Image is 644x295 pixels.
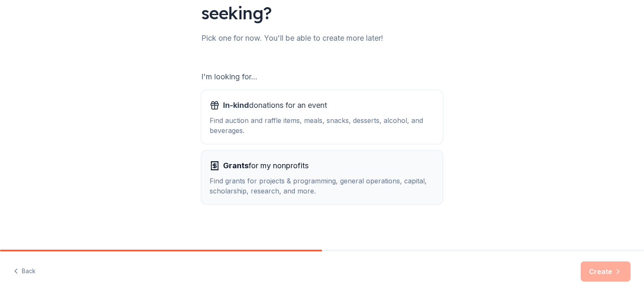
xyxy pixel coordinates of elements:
[210,115,434,136] div: Find auction and raffle items, meals, snacks, desserts, alcohol, and beverages.
[223,101,249,110] span: In-kind
[210,176,434,196] div: Find grants for projects & programming, general operations, capital, scholarship, research, and m...
[201,70,443,84] div: I'm looking for...
[223,161,249,170] span: Grants
[201,90,443,144] button: In-kinddonations for an eventFind auction and raffle items, meals, snacks, desserts, alcohol, and...
[201,31,443,45] div: Pick one for now. You'll be able to create more later!
[13,263,36,280] button: Back
[201,151,443,204] button: Grantsfor my nonprofitsFind grants for projects & programming, general operations, capital, schol...
[223,159,309,172] span: for my nonprofits
[223,99,327,112] span: donations for an event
